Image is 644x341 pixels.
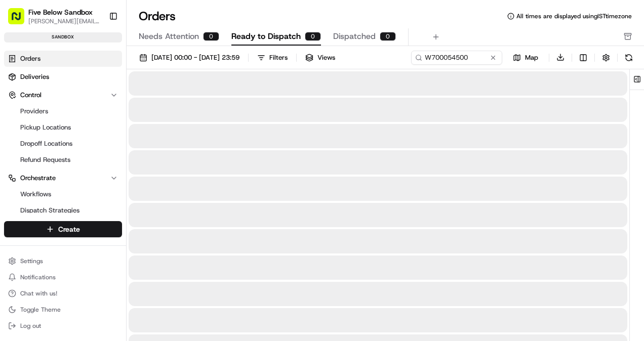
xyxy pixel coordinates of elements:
[20,306,61,314] span: Toggle Theme
[16,203,110,218] a: Dispatch Strategies
[4,69,122,85] a: Deliveries
[58,224,80,234] span: Create
[20,174,56,183] span: Orchestrate
[82,142,167,160] a: 💻API Documentation
[525,53,538,62] span: Map
[139,8,176,24] h1: Orders
[6,142,82,160] a: 📗Knowledge Base
[4,286,122,301] button: Chat with us!
[20,273,56,281] span: Notifications
[10,147,18,155] div: 📗
[96,146,163,156] span: API Documentation
[20,146,77,156] span: Knowledge Base
[20,206,79,215] span: Dispatch Strategies
[4,254,122,268] button: Settings
[4,270,122,284] button: Notifications
[139,30,199,42] span: Needs Attention
[10,96,28,114] img: 1736555255976-a54dd68f-1ca7-489b-9aae-adbdc363a1c4
[16,187,110,201] a: Workflows
[20,190,51,199] span: Workflows
[135,51,244,65] button: [DATE] 00:00 - [DATE] 23:59
[4,319,122,333] button: Log out
[20,257,43,265] span: Settings
[16,137,110,151] a: Dropoff Locations
[301,51,340,65] button: Views
[20,54,41,63] span: Orders
[20,123,71,132] span: Pickup Locations
[20,155,70,164] span: Refund Requests
[411,51,502,65] input: Type to search
[172,99,184,111] button: Start new chat
[34,106,128,114] div: We're available if you need us!
[622,51,636,65] button: Refresh
[269,53,288,62] div: Filters
[28,17,101,25] button: [PERSON_NAME][EMAIL_ADDRESS][DOMAIN_NAME]
[20,91,42,100] span: Control
[380,32,396,41] div: 0
[506,52,545,64] button: Map
[231,30,301,42] span: Ready to Dispatch
[4,221,122,237] button: Create
[71,170,123,179] a: Powered byPylon
[151,53,239,62] span: [DATE] 00:00 - [DATE] 23:59
[16,120,110,135] a: Pickup Locations
[34,96,166,106] div: Start new chat
[4,51,122,67] a: Orders
[16,153,110,167] a: Refund Requests
[4,4,105,28] button: Five Below Sandbox[PERSON_NAME][EMAIL_ADDRESS][DOMAIN_NAME]
[4,303,122,317] button: Toggle Theme
[516,12,632,20] span: All times are displayed using IST timezone
[26,65,182,75] input: Got a question? Start typing here...
[317,53,335,62] span: Views
[253,51,292,65] button: Filters
[16,104,110,118] a: Providers
[20,322,41,330] span: Log out
[305,32,321,41] div: 0
[101,171,123,179] span: Pylon
[20,107,48,116] span: Providers
[10,40,184,56] p: Welcome 👋
[20,72,49,81] span: Deliveries
[4,87,122,103] button: Control
[86,147,94,155] div: 💻
[333,30,376,42] span: Dispatched
[203,32,219,41] div: 0
[10,10,30,30] img: Nash
[4,170,122,186] button: Orchestrate
[28,7,93,17] button: Five Below Sandbox
[4,32,122,42] div: sandbox
[20,289,57,297] span: Chat with us!
[20,139,72,148] span: Dropoff Locations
